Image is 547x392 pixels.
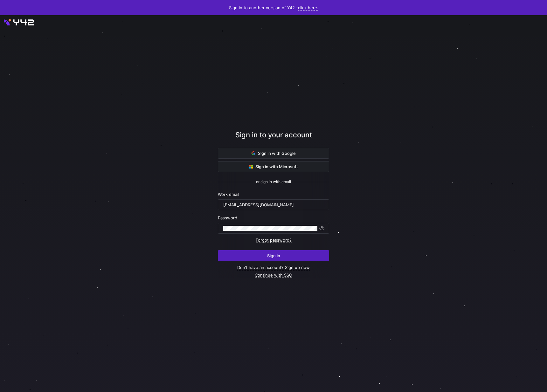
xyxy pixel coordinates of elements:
[255,272,292,278] a: Continue with SSO
[218,215,237,220] span: Password
[252,151,296,156] span: Sign in with Google
[218,130,329,148] div: Sign in to your account
[218,148,329,159] button: Sign in with Google
[218,192,239,197] span: Work email
[218,161,329,172] button: Sign in with Microsoft
[249,164,298,169] span: Sign in with Microsoft
[256,180,291,184] span: or sign in with email
[256,237,292,243] a: Forgot password?
[267,253,280,258] span: Sign in
[237,265,310,270] a: Don’t have an account? Sign up now
[218,250,329,261] button: Sign in
[298,5,318,10] a: click here.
